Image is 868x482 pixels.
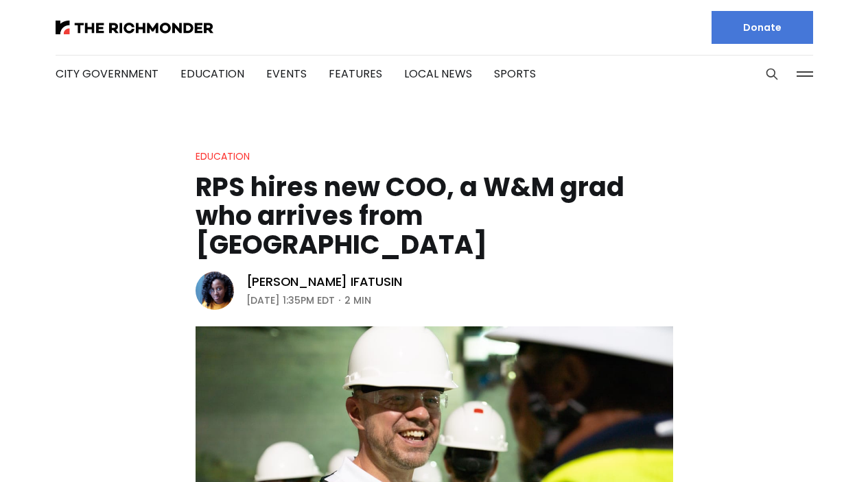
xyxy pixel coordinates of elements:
[404,66,472,82] a: Local News
[56,21,213,34] img: The Richmonder
[266,66,307,82] a: Events
[712,11,813,44] a: Donate
[329,66,382,82] a: Features
[762,64,782,84] button: Search this site
[246,274,402,290] a: [PERSON_NAME] Ifatusin
[751,415,868,482] iframe: portal-trigger
[196,173,673,259] h1: RPS hires new COO, a W&M grad who arrives from [GEOGRAPHIC_DATA]
[56,66,159,82] a: City Government
[196,149,250,163] a: Education
[196,272,234,310] img: Victoria A. Ifatusin
[494,66,536,82] a: Sports
[344,292,371,309] span: 2 min
[246,292,335,309] time: [DATE] 1:35PM EDT
[180,66,244,82] a: Education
